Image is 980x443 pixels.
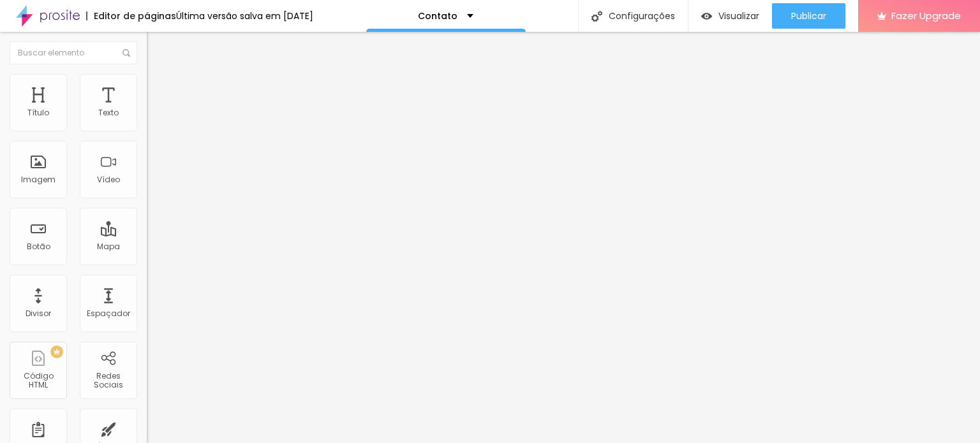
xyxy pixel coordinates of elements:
[891,10,961,21] span: Fazer Upgrade
[27,242,50,251] div: Botão
[13,372,63,390] div: Código HTML
[122,49,130,57] img: Icone
[21,175,56,184] div: Imagem
[176,11,313,20] div: Última versão salva em [DATE]
[791,11,826,21] span: Publicar
[97,242,120,251] div: Mapa
[98,108,119,117] div: Texto
[10,41,137,64] input: Buscar elemento
[688,3,772,29] button: Visualizar
[718,11,759,21] span: Visualizar
[27,108,49,117] div: Título
[591,11,602,22] img: Icone
[701,11,712,22] img: view-1.svg
[772,3,845,29] button: Publicar
[418,11,457,20] p: Contato
[97,175,120,184] div: Vídeo
[26,309,51,318] div: Divisor
[147,32,980,443] iframe: Editor
[87,309,130,318] div: Espaçador
[83,372,133,390] div: Redes Sociais
[86,11,176,20] div: Editor de páginas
